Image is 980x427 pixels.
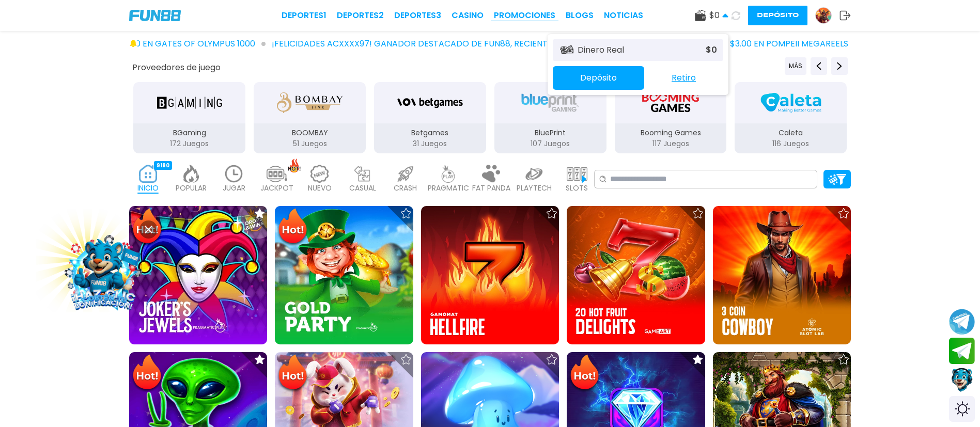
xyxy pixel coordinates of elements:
img: Joker's Jewels [129,206,267,344]
button: Depósito [553,66,644,90]
img: Booming Games [638,88,703,117]
button: Proveedores de juego [132,62,221,73]
p: Betgames [374,128,486,138]
img: playtech_light.webp [524,165,545,183]
p: SLOTS [566,183,588,194]
p: Caleta [735,128,847,138]
img: Gold Party [275,206,413,344]
button: Caleta [730,81,851,154]
p: JUGAR [223,183,245,194]
a: Promociones [494,9,555,22]
img: Hot [276,353,309,393]
img: Hot [130,353,164,393]
button: BGaming [129,81,250,154]
p: 107 Juegos [494,138,606,149]
p: FAT PANDA [472,183,510,194]
img: slots_light.webp [567,165,587,183]
img: new_light.webp [309,165,330,183]
button: Depósito [748,6,807,25]
span: ¡FELICIDADES acxxxx97! GANADOR DESTACADO DE FUN88, RECIENTEMENTE GANÓ $5,188.35 EN UNA APUESTA DE... [272,38,915,50]
p: Dinero Real [578,44,624,56]
button: Retiro [644,67,723,89]
button: Previous providers [785,57,806,75]
img: pragmatic_light.webp [438,165,459,183]
img: jackpot_light.webp [267,165,287,183]
button: Previous providers [811,57,827,75]
img: crash_light.webp [395,165,416,183]
a: Deportes1 [282,9,326,22]
img: Platform Filter [828,174,846,185]
p: 51 Juegos [254,138,366,149]
button: Contact customer service [949,367,975,393]
a: NOTICIAS [604,9,643,22]
a: Deportes2 [337,9,384,22]
img: Betgames [397,88,462,117]
img: BOOMBAY [277,88,342,117]
img: Hot [276,207,309,247]
img: home_active.webp [138,165,159,183]
span: $ 0 [709,9,728,22]
img: recent_light.webp [224,165,244,183]
img: casual_light.webp [352,165,373,183]
p: BluePrint [494,128,606,138]
button: Betgames [370,81,490,154]
button: Join telegram [949,338,975,365]
div: 9180 [154,161,172,170]
a: BLOGS [566,9,594,22]
img: Image Link [57,226,150,319]
img: hot [288,159,301,172]
a: Deportes3 [394,9,441,22]
div: Switch theme [949,396,975,422]
p: PRAGMATIC [428,183,469,194]
img: Hellfire [421,206,559,344]
img: BGaming [157,88,222,117]
button: BOOMBAY [250,81,370,154]
img: Hot [130,207,164,247]
p: JACKPOT [260,183,293,194]
p: 117 Juegos [615,138,727,149]
img: Caleta [758,88,823,117]
img: Avatar [816,8,831,23]
p: PLAYTECH [517,183,552,194]
a: Avatar [815,7,839,24]
img: 20 Hot Fruit Delights [567,206,705,344]
p: BOOMBAY [254,128,366,138]
p: 31 Juegos [374,138,486,149]
p: CRASH [394,183,417,194]
button: BluePrint [490,81,611,154]
p: $ 0 [706,44,717,56]
button: Join telegram channel [949,308,975,335]
p: INICIO [137,183,159,194]
p: Booming Games [615,128,727,138]
p: CASUAL [349,183,376,194]
p: 172 Juegos [133,138,245,149]
p: POPULAR [176,183,207,194]
p: BGaming [133,128,245,138]
img: fat_panda_light.webp [481,165,502,183]
button: Booming Games [611,81,731,154]
img: 3 Coin Cowboy [713,206,851,344]
img: BluePrint [518,88,583,117]
p: 116 Juegos [735,138,847,149]
img: Hot [568,353,601,393]
p: NUEVO [308,183,332,194]
button: Next providers [831,57,848,75]
img: Company Logo [129,10,181,21]
a: CASINO [452,9,484,22]
img: popular_light.webp [181,165,201,183]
